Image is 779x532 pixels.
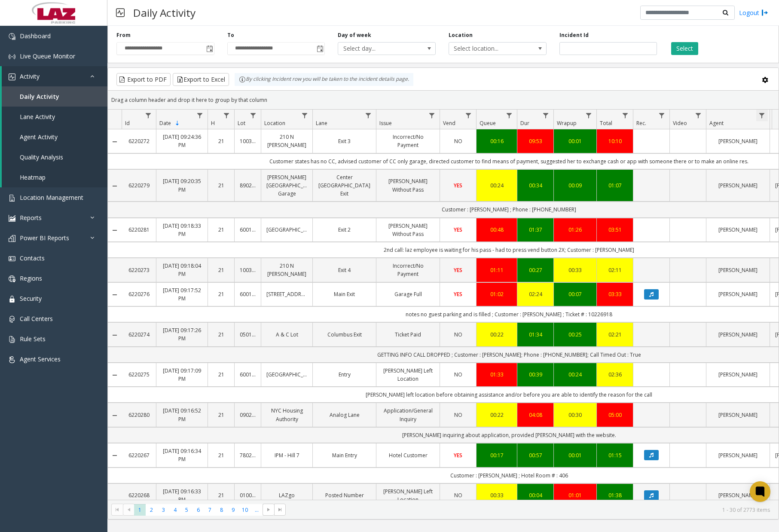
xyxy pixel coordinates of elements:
[602,266,628,274] a: 02:11
[482,181,512,190] a: 00:24
[602,226,628,234] a: 03:51
[20,193,83,202] span: Location Management
[559,370,591,379] div: 00:24
[602,491,628,499] div: 01:38
[693,110,704,121] a: Video Filter Menu
[251,504,263,516] span: Page 11
[318,451,371,459] a: Main Entry
[482,491,512,499] a: 00:33
[20,355,61,363] span: Agent Services
[602,137,628,145] a: 10:10
[9,235,15,242] img: 'icon'
[265,506,272,513] span: Go to the next page
[127,137,151,145] a: 6220272
[454,452,462,459] span: YES
[454,138,462,145] span: NO
[482,266,512,274] div: 01:11
[318,330,371,339] a: Columbus Exit
[20,52,75,60] span: Live Queue Monitor
[240,411,256,419] a: 090255
[482,137,512,145] a: 00:16
[9,356,15,363] img: 'icon'
[445,181,471,190] a: YES
[522,370,548,379] div: 00:39
[482,330,512,339] a: 00:22
[559,137,591,145] a: 00:01
[108,332,122,339] a: Collapse Details
[482,226,512,234] a: 00:48
[213,226,229,234] a: 21
[291,506,770,514] kendo-pager-info: 1 - 30 of 2773 items
[2,107,107,127] a: Lane Activity
[602,411,628,419] div: 05:00
[162,177,202,193] a: [DATE] 09:20:35 PM
[9,275,15,282] img: 'icon'
[522,181,548,190] div: 00:34
[602,181,628,190] div: 01:07
[540,110,552,121] a: Dur Filter Menu
[213,181,229,190] a: 21
[559,266,591,274] a: 00:33
[20,315,53,323] span: Call Centers
[240,137,256,145] a: 100324
[480,119,496,127] span: Queue
[602,370,628,379] div: 02:36
[318,411,371,419] a: Analog Lane
[299,110,311,121] a: Location Filter Menu
[559,226,591,234] a: 01:26
[127,266,151,274] a: 6220273
[169,504,181,516] span: Page 4
[162,222,202,238] a: [DATE] 09:18:33 PM
[504,110,515,121] a: Queue Filter Menu
[108,138,122,145] a: Collapse Details
[712,266,764,274] a: [PERSON_NAME]
[445,290,471,298] a: YES
[449,43,527,55] span: Select location...
[9,73,15,80] img: 'icon'
[20,72,40,80] span: Activity
[382,367,434,383] a: [PERSON_NAME] Left Location
[213,266,229,274] a: 21
[20,153,63,161] span: Quality Analysis
[559,330,591,339] div: 00:25
[559,411,591,419] div: 00:30
[20,234,69,242] span: Power BI Reports
[382,330,434,339] a: Ticket Paid
[583,110,595,121] a: Wrapup Filter Menu
[315,43,324,55] span: Toggle popup
[108,452,122,459] a: Collapse Details
[20,294,42,303] span: Security
[263,504,274,516] span: Go to the next page
[522,226,548,234] a: 01:37
[240,451,256,459] a: 780281
[9,195,15,202] img: 'icon'
[240,226,256,234] a: 600154
[454,266,462,274] span: YES
[213,370,229,379] a: 21
[9,255,15,262] img: 'icon'
[266,491,307,499] a: LAZgo
[227,504,239,516] span: Page 9
[213,290,229,298] a: 21
[143,110,154,121] a: Id Filter Menu
[162,407,202,423] a: [DATE] 09:16:52 PM
[522,137,548,145] a: 09:53
[445,137,471,145] a: NO
[108,372,122,379] a: Collapse Details
[363,110,374,121] a: Lane Filter Menu
[522,266,548,274] a: 00:27
[443,119,455,127] span: Vend
[205,43,214,55] span: Toggle popup
[266,262,307,278] a: 210 N [PERSON_NAME]
[162,447,202,463] a: [DATE] 09:16:34 PM
[602,290,628,298] div: 03:33
[454,290,462,298] span: YES
[445,266,471,274] a: YES
[240,266,256,274] a: 100324
[382,177,434,193] a: [PERSON_NAME] Without Pass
